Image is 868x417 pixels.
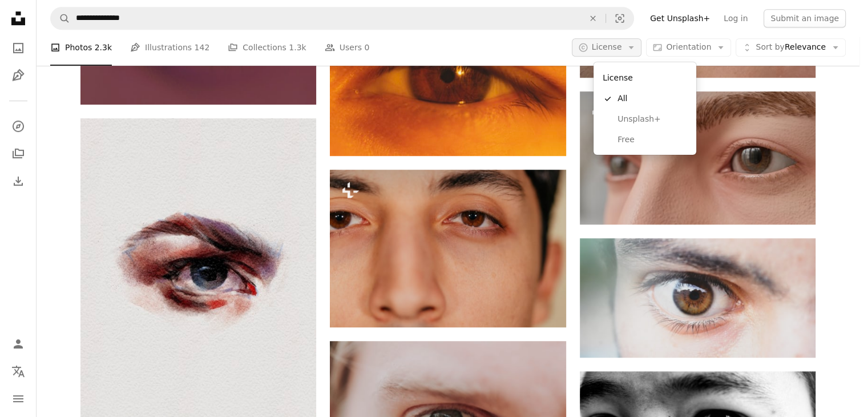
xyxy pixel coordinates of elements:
[594,62,696,155] div: License
[617,114,687,125] span: Unsplash+
[598,67,692,89] div: License
[646,39,731,57] button: Orientation
[592,43,622,52] span: License
[617,134,687,146] span: Free
[572,39,642,57] button: License
[617,93,687,105] span: All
